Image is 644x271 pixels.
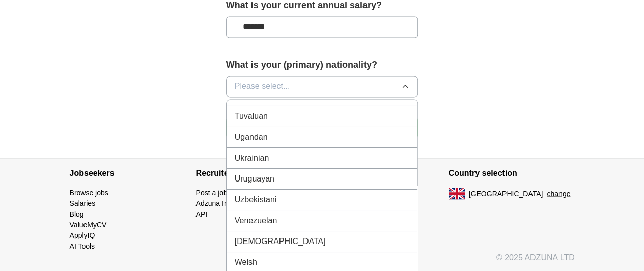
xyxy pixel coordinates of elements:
[196,209,208,218] a: API
[226,76,418,97] button: Please select...
[70,188,108,196] a: Browse jobs
[70,242,95,250] a: AI Tools
[226,58,418,72] label: What is your (primary) nationality?
[235,110,268,122] span: Tuvaluan
[235,172,274,185] span: Uruguayan
[449,159,575,187] h4: Country selection
[235,235,326,247] span: [DEMOGRAPHIC_DATA]
[70,209,84,218] a: Blog
[235,214,277,226] span: Venezuelan
[196,199,258,207] a: Adzuna Intelligence
[70,231,95,239] a: ApplyIQ
[196,188,228,196] a: Post a job
[70,199,96,207] a: Salaries
[235,193,277,205] span: Uzbekistani
[547,188,570,199] button: change
[235,131,268,143] span: Ugandan
[235,256,257,268] span: Welsh
[235,80,290,93] span: Please select...
[235,152,269,164] span: Ukrainian
[70,220,107,228] a: ValueMyCV
[469,188,543,199] span: [GEOGRAPHIC_DATA]
[449,187,465,199] img: UK flag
